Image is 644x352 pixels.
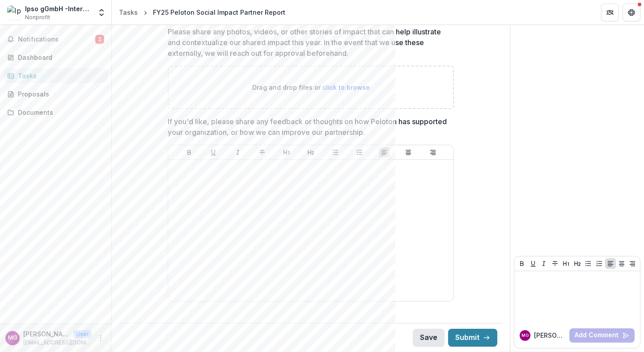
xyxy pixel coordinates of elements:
div: Documents [18,108,101,117]
div: Maryam Gardisi [8,335,17,341]
button: Heading 2 [572,258,583,269]
div: Proposals [18,89,101,99]
button: Save [413,329,445,347]
p: Please share any photos, videos, or other stories of impact that can help illustrate and contextu... [168,26,449,59]
a: Dashboard [4,50,108,65]
img: Ipso gGmbH -International Psychosocial Organisation [7,5,21,20]
span: 2 [95,35,104,44]
div: FY25 Peloton Social Impact Partner Report [153,8,285,17]
a: Proposals [4,87,108,101]
button: Submit [448,329,497,347]
button: Ordered List [594,258,605,269]
button: Ordered List [354,147,365,158]
span: Notifications [18,36,95,43]
button: Bullet List [583,258,593,269]
p: [PERSON_NAME] [23,329,70,339]
button: Add Comment [569,328,635,343]
button: Heading 2 [305,147,316,158]
div: Tasks [18,71,101,80]
button: Notifications2 [4,32,108,46]
button: Bold [184,147,195,158]
div: Ipso gGmbH -International Psychosocial Organisation [25,4,92,13]
button: Align Left [379,147,390,158]
p: User [73,330,92,338]
button: Italicize [233,147,243,158]
button: Heading 1 [281,147,292,158]
button: Open entity switcher [95,4,108,21]
div: Dashboard [18,53,101,62]
button: More [95,333,106,344]
p: If you'd like, please share any feedback or thoughts on how Peloton has supported your organizati... [168,116,449,138]
button: Underline [528,258,538,269]
button: Underline [208,147,219,158]
a: Tasks [4,68,108,83]
p: Drag and drop files or [252,83,370,92]
button: Align Center [403,147,414,158]
button: Align Right [428,147,438,158]
button: Heading 1 [561,258,572,269]
p: [EMAIL_ADDRESS][DOMAIN_NAME] [23,339,92,347]
button: Align Left [605,258,616,269]
button: Bullet List [330,147,341,158]
a: Tasks [115,6,141,19]
p: [PERSON_NAME] [534,331,566,340]
button: Get Help [623,4,640,21]
button: Italicize [538,258,549,269]
button: Align Right [627,258,638,269]
nav: breadcrumb [115,6,289,19]
span: Nonprofit [25,13,50,21]
div: Tasks [119,8,138,17]
button: Align Center [616,258,627,269]
a: Documents [4,105,108,120]
button: Strike [550,258,560,269]
button: Strike [257,147,267,158]
div: Maryam Gardisi [521,333,529,338]
button: Partners [601,4,619,21]
span: click to browse [322,84,370,91]
button: Bold [517,258,527,269]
